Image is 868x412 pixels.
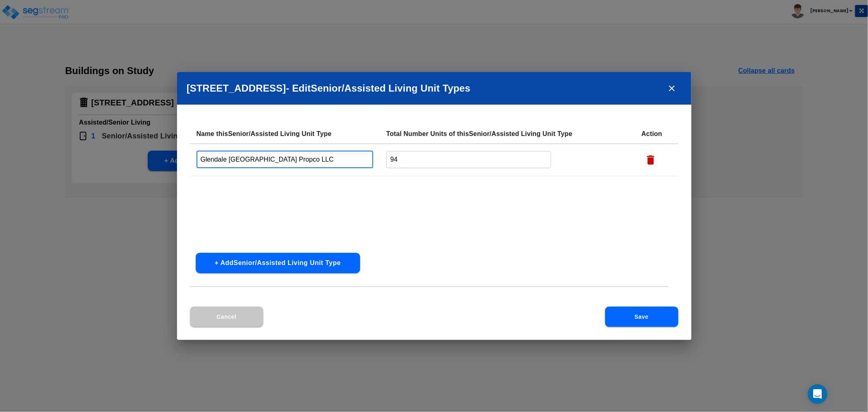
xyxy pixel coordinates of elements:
[177,72,691,105] h2: [STREET_ADDRESS] - Edit Senior/Assisted Living Unit Type s
[605,307,678,327] button: Save
[196,253,360,273] button: + AddSenior/Assisted Living Unit Type
[197,151,374,168] input: Enter Senior/Assisted Living Unit Type name
[380,124,635,144] th: Total Number Units of this Senior/Assisted Living Unit Type
[190,124,380,144] th: Name this Senior/Assisted Living Unit Type
[635,124,678,144] th: Action
[190,307,263,327] button: Cancel
[808,384,827,404] div: Open Intercom Messenger
[662,79,682,98] button: close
